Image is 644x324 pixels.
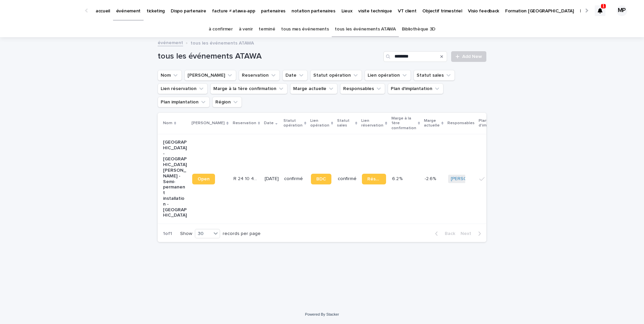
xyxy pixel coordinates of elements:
[383,51,447,62] input: Search
[447,119,475,127] p: Responsables
[451,176,487,182] a: [PERSON_NAME]
[158,97,210,107] button: Plan implantation
[462,54,482,59] span: Add New
[290,83,337,94] button: Marge actuelle
[259,21,275,37] a: terminé
[223,231,261,237] p: records per page
[305,312,339,316] a: Powered By Stacker
[316,177,326,181] span: BDC
[311,174,331,184] a: BDC
[209,21,233,37] a: à confirmer
[158,70,182,81] button: Nom
[264,119,274,127] p: Date
[281,21,329,37] a: tous mes événements
[282,70,308,81] button: Date
[233,119,256,127] p: Reservation
[13,4,78,17] img: Ls34BcGeRexTGTNfXpUC
[335,21,395,37] a: tous les événements ATAWA
[284,176,306,182] p: confirmé
[402,21,435,37] a: Bibliothèque 3D
[191,39,254,46] p: tous les événements ATAWA
[158,38,183,46] a: événement
[338,176,357,182] p: confirmé
[441,231,455,236] span: Back
[388,83,443,94] button: Plan d'implantation
[212,97,242,107] button: Région
[367,177,380,181] span: Réservation
[163,119,172,127] p: Nom
[310,70,362,81] button: Statut opération
[158,83,208,94] button: Lien réservation
[198,177,210,181] span: Open
[239,21,253,37] a: à venir
[158,134,582,224] tr: [GEOGRAPHIC_DATA] - [GEOGRAPHIC_DATA][PERSON_NAME] - Semi-permanent installation - [GEOGRAPHIC_DA...
[362,174,386,184] a: Réservation
[365,70,411,81] button: Lien opération
[458,231,486,237] button: Next
[158,226,177,242] p: 1 of 1
[602,4,605,8] p: 1
[184,70,236,81] button: Lien Stacker
[192,119,225,127] p: [PERSON_NAME]
[283,117,303,130] p: Statut opération
[425,175,437,182] p: -2.6%
[392,175,404,182] p: 6.2 %
[210,83,287,94] button: Marge à la 1ère confirmation
[479,117,506,130] p: Plan d'implantation
[424,117,440,130] p: Marge actuelle
[616,5,627,16] div: MP
[391,115,416,132] p: Marge à la 1ère confirmation
[180,231,192,237] p: Show
[192,174,215,184] a: Open
[595,5,605,16] div: 1
[195,230,211,237] div: 30
[163,140,187,218] p: [GEOGRAPHIC_DATA] - [GEOGRAPHIC_DATA][PERSON_NAME] - Semi-permanent installation - [GEOGRAPHIC_DATA]
[239,70,280,81] button: Reservation
[361,117,383,130] p: Lien réservation
[430,231,458,237] button: Back
[265,176,279,182] p: [DATE]
[337,117,354,130] p: Statut sales
[233,175,259,182] p: R 24 10 4384
[340,83,385,94] button: Responsables
[158,52,381,61] h1: tous les événements ATAWA
[461,231,475,236] span: Next
[414,70,455,81] button: Statut sales
[310,117,329,130] p: Lien opération
[451,51,486,62] a: Add New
